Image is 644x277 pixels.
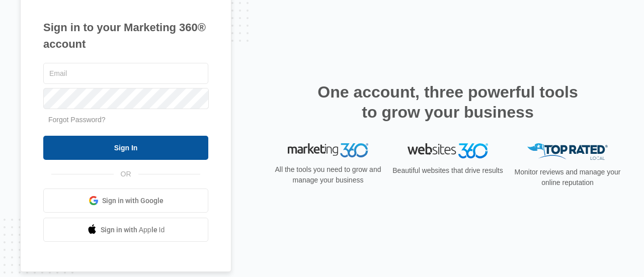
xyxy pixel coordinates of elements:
[288,143,368,157] img: Marketing 360
[102,196,164,206] span: Sign in with Google
[314,82,581,122] h2: One account, three powerful tools to grow your business
[43,218,208,242] a: Sign in with Apple Id
[43,19,208,52] h1: Sign in to your Marketing 360® account
[43,189,208,213] a: Sign in with Google
[43,136,208,160] input: Sign In
[114,169,138,179] span: OR
[48,116,106,124] a: Forgot Password?
[511,167,624,188] p: Monitor reviews and manage your online reputation
[408,143,488,158] img: Websites 360
[272,164,384,186] p: All the tools you need to grow and manage your business
[391,165,504,176] p: Beautiful websites that drive results
[101,225,165,235] span: Sign in with Apple Id
[527,143,608,160] img: Top Rated Local
[43,63,208,84] input: Email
